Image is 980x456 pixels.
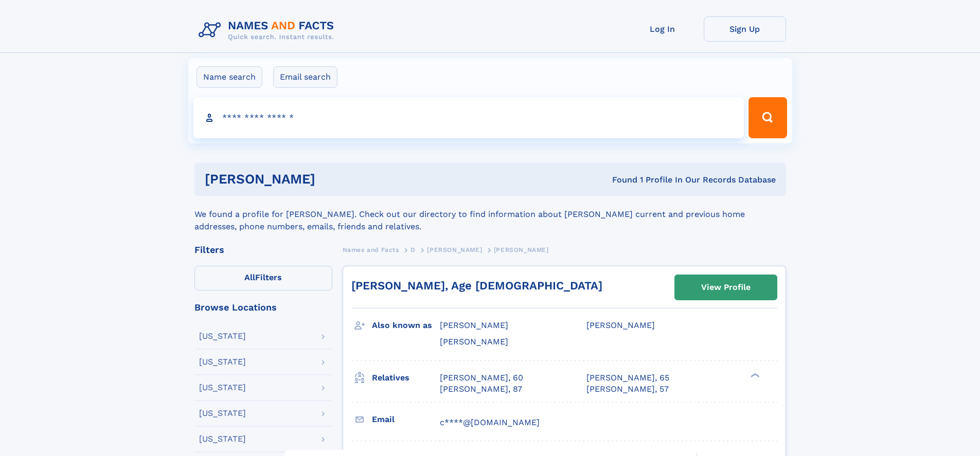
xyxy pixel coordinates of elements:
[621,16,704,42] a: Log In
[411,243,416,256] a: D
[194,245,332,254] div: Filters
[748,372,760,378] div: ❯
[440,372,523,384] a: [PERSON_NAME], 60
[199,435,246,443] div: [US_STATE]
[194,266,332,290] label: Filters
[586,320,655,330] span: [PERSON_NAME]
[199,384,246,392] div: [US_STATE]
[704,16,786,42] a: Sign Up
[586,384,669,395] a: [PERSON_NAME], 57
[197,66,262,88] label: Name search
[411,246,416,253] span: D
[273,66,337,88] label: Email search
[194,196,786,233] div: We found a profile for [PERSON_NAME]. Check out our directory to find information about [PERSON_N...
[440,384,522,395] a: [PERSON_NAME], 87
[194,16,343,44] img: Logo Names and Facts
[749,97,787,138] button: Search Button
[372,369,440,387] h3: Relatives
[427,243,482,256] a: [PERSON_NAME]
[343,243,399,256] a: Names and Facts
[440,320,508,330] span: [PERSON_NAME]
[464,174,776,186] div: Found 1 Profile In Our Records Database
[205,173,464,186] h1: [PERSON_NAME]
[244,272,255,282] span: All
[494,246,549,253] span: [PERSON_NAME]
[675,275,777,300] a: View Profile
[586,372,669,384] a: [PERSON_NAME], 65
[372,411,440,428] h3: Email
[193,97,744,138] input: search input
[427,246,482,253] span: [PERSON_NAME]
[199,409,246,417] div: [US_STATE]
[440,337,508,346] span: [PERSON_NAME]
[372,317,440,334] h3: Also known as
[199,358,246,366] div: [US_STATE]
[701,276,751,299] div: View Profile
[199,332,246,340] div: [US_STATE]
[351,279,602,292] a: [PERSON_NAME], Age [DEMOGRAPHIC_DATA]
[194,303,332,312] div: Browse Locations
